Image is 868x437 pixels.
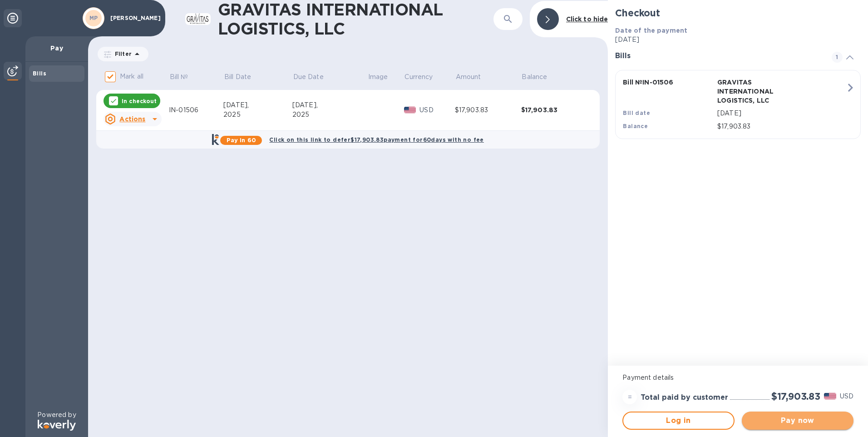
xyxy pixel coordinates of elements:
[615,35,861,45] p: [DATE]
[404,107,416,113] img: USD
[110,15,156,21] p: [PERSON_NAME]
[37,410,76,420] p: Powered by
[824,393,836,399] img: USD
[749,415,846,426] span: Pay now
[622,390,637,404] div: =
[224,72,263,82] span: Bill Date
[293,72,335,82] span: Due Date
[615,27,687,34] b: Date of the payment
[292,100,367,110] div: [DATE],
[522,72,559,82] span: Balance
[293,72,324,82] p: Due Date
[623,109,650,116] b: Bill date
[455,105,521,115] div: $17,903.83
[368,72,388,82] p: Image
[641,393,728,402] h3: Total paid by customer
[119,115,145,123] u: Actions
[269,136,483,143] b: Click on this link to defer $17,903.83 payment for 60 days with no fee
[38,420,76,431] img: Logo
[223,110,292,119] div: 2025
[566,15,608,23] b: Click to hide
[404,72,433,82] p: Currency
[33,70,46,77] b: Bills
[111,50,132,58] p: Filter
[615,52,821,60] h3: Bills
[456,72,493,82] span: Amount
[622,412,734,430] button: Log in
[622,373,853,382] p: Payment details
[717,78,808,105] p: GRAVITAS INTERNATIONAL LOGISTICS, LLC
[521,105,587,114] div: $17,903.83
[631,415,726,426] span: Log in
[224,72,251,82] p: Bill Date
[717,122,846,131] p: $17,903.83
[120,72,143,81] p: Mark all
[456,72,481,82] p: Amount
[227,137,256,144] b: Pay in 60
[742,412,853,430] button: Pay now
[170,72,200,82] span: Bill №
[615,70,861,139] button: Bill №IN-01506GRAVITAS INTERNATIONAL LOGISTICS, LLCBill date[DATE]Balance$17,903.83
[771,391,820,402] h2: $17,903.83
[170,72,188,82] p: Bill №
[122,97,157,105] p: In checkout
[169,105,223,115] div: IN-01506
[832,52,843,63] span: 1
[419,105,455,115] p: USD
[292,110,367,119] div: 2025
[522,72,547,82] p: Balance
[33,44,81,53] p: Pay
[223,100,292,110] div: [DATE],
[623,123,648,129] b: Balance
[89,15,98,21] b: MP
[615,7,861,19] h2: Checkout
[717,109,846,118] p: [DATE]
[840,392,853,401] p: USD
[623,78,714,87] p: Bill № IN-01506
